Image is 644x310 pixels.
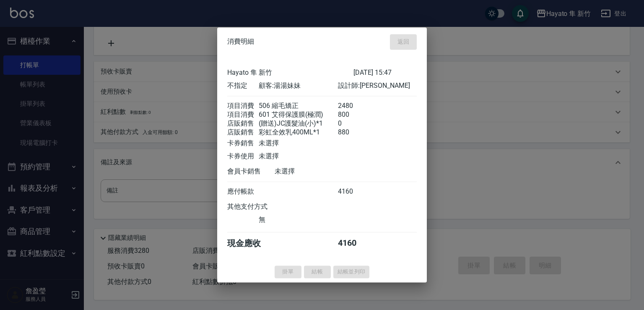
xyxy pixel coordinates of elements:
[338,238,369,249] div: 4160
[227,238,275,249] div: 現金應收
[338,110,369,119] div: 800
[227,202,291,211] div: 其他支付方式
[227,167,275,176] div: 會員卡銷售
[259,215,338,224] div: 無
[259,152,338,161] div: 未選擇
[227,110,259,119] div: 項目消費
[227,119,259,128] div: 店販銷售
[259,128,338,137] div: 彩虹全效乳400ML*1
[227,68,353,77] div: Hayato 隼 新竹
[338,81,417,90] div: 設計師: [PERSON_NAME]
[338,102,369,110] div: 2480
[338,119,369,128] div: 0
[259,81,338,90] div: 顧客: 湯湯妹妹
[259,119,338,128] div: (贈送)JC護髮油(小)*1
[259,110,338,119] div: 601 艾得保護膜(極潤)
[227,152,259,161] div: 卡券使用
[275,167,353,176] div: 未選擇
[338,128,369,137] div: 880
[259,139,338,148] div: 未選擇
[227,38,254,46] span: 消費明細
[227,187,259,196] div: 應付帳款
[227,102,259,110] div: 項目消費
[227,81,259,90] div: 不指定
[353,68,417,77] div: [DATE] 15:47
[227,139,259,148] div: 卡券銷售
[338,187,369,196] div: 4160
[259,102,338,110] div: 506 縮毛矯正
[227,128,259,137] div: 店販銷售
